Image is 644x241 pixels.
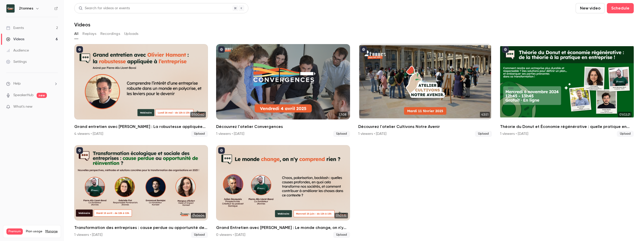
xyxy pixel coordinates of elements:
div: Videos [6,37,24,42]
span: 01:00:40 [190,112,206,117]
div: Settings [6,59,27,64]
button: Uploads [124,30,139,38]
div: 4 viewers • [DATE] [74,131,103,136]
button: New video [576,3,605,13]
h2: Découvrez l'atelier Cultivons Notre Avenir [358,124,492,130]
button: Schedule [607,3,634,13]
li: help-dropdown-opener [6,81,58,86]
button: published [218,46,225,53]
button: All [74,30,78,38]
h2: Grand Entretien avec [PERSON_NAME] : Le monde change, on n'y comprend rien ? [216,225,350,231]
h6: 2tonnes [19,6,33,11]
li: Grand entretien avec Olivier Hamant : La robustesse appliquée aux entreprises [74,44,208,137]
a: SpeakerHub [13,93,34,98]
div: 1 viewers • [DATE] [358,131,386,136]
div: 1 viewers • [DATE] [500,131,528,136]
button: Replays [82,30,96,38]
button: published [360,46,367,53]
h2: Grand entretien avec [PERSON_NAME] : La robustesse appliquée aux entreprises [74,124,208,130]
span: Plan usage [26,229,42,234]
span: new [37,93,47,98]
h1: Videos [74,22,90,28]
li: Grand Entretien avec Julien Devaureix : Le monde change, on n'y comprend rien ? [216,145,350,238]
span: Upload [333,232,350,238]
h2: Théorie du Donut et Économie régénérative : quelle pratique en entreprise ? [500,124,634,130]
span: 57:08 [337,112,348,117]
span: What's new [13,104,33,109]
span: 43:51 [480,112,490,117]
button: published [76,46,83,53]
h2: Découvrez l'atelier Convergences [216,124,350,130]
button: Recordings [100,30,120,38]
span: Upload [191,131,208,137]
span: 01:02:21 [618,112,632,117]
button: published [502,46,509,53]
div: Audience [6,48,29,53]
button: published [76,147,83,154]
a: Manage [45,229,58,234]
li: Transformation des entreprises : cause perdue ou opportunité de réinvention ? [74,145,208,238]
a: 01:01:15Grand Entretien avec [PERSON_NAME] : Le monde change, on n'y comprend rien ?0 viewers • [... [216,145,350,238]
span: Upload [617,131,634,137]
li: Découvrez l'atelier Cultivons Notre Avenir [358,44,492,137]
img: 2tonnes [6,4,15,13]
ul: Videos [74,44,634,238]
h2: Transformation des entreprises : cause perdue ou opportunité de réinvention ? [74,225,208,231]
span: Upload [333,131,350,137]
span: 01:01:15 [334,213,348,218]
a: 43:51Découvrez l'atelier Cultivons Notre Avenir1 viewers • [DATE]Upload [358,44,492,137]
div: Events [6,25,24,31]
div: 0 viewers • [DATE] [216,232,245,237]
a: 01:06:04Transformation des entreprises : cause perdue ou opportunité de réinvention ?1 viewers • ... [74,145,208,238]
span: Upload [475,131,492,137]
span: 01:06:04 [191,213,206,218]
div: 1 viewers • [DATE] [216,131,244,136]
button: published [218,147,225,154]
a: 57:08Découvrez l'atelier Convergences1 viewers • [DATE]Upload [216,44,350,137]
span: Premium [6,228,23,235]
a: 01:02:21Théorie du Donut et Économie régénérative : quelle pratique en entreprise ?1 viewers • [D... [500,44,634,137]
a: 01:00:40Grand entretien avec [PERSON_NAME] : La robustesse appliquée aux entreprises4 viewers • ... [74,44,208,137]
li: Découvrez l'atelier Convergences [216,44,350,137]
li: Théorie du Donut et Économie régénérative : quelle pratique en entreprise ? [500,44,634,137]
div: 1 viewers • [DATE] [74,232,102,237]
div: Search for videos or events [79,6,130,11]
span: Upload [191,232,208,238]
iframe: Noticeable Trigger [52,105,58,109]
section: Videos [74,3,634,238]
span: Help [13,81,21,86]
